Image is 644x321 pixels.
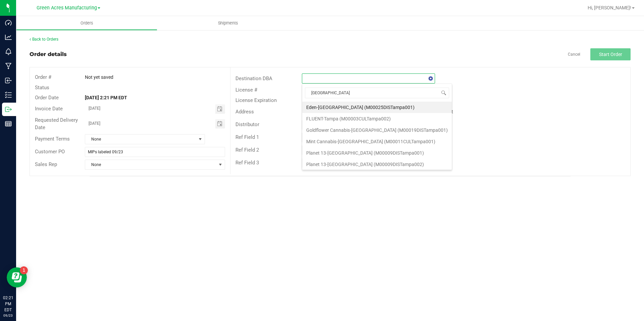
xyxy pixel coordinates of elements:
span: Order Date [35,95,59,101]
span: License # [235,87,257,93]
span: Payment Terms [35,136,70,142]
span: Status [35,85,49,91]
li: FLUENT-Tampa (M00003CULTampa002) [302,113,452,124]
span: Ref Field 1 [235,134,259,140]
iframe: Resource center unread badge [20,266,28,274]
li: Eden-[GEOGRAPHIC_DATA] (M00025DISTampa001) [302,102,452,113]
span: Distributor [235,121,259,127]
inline-svg: Inventory [5,92,12,98]
span: Destination DBA [235,75,272,82]
a: Back to Orders [30,37,58,42]
span: Ref Field 2 [235,147,259,153]
a: Cancel [568,52,580,57]
span: Toggle calendar [215,104,225,114]
span: None [85,160,216,169]
span: License Expiration [235,97,277,103]
span: Start Order [599,52,622,57]
span: Requested Delivery Date [35,117,78,131]
inline-svg: Manufacturing [5,63,12,69]
li: Mint Cannabis-[GEOGRAPHIC_DATA] (M00011CULTampa001) [302,136,452,147]
a: Orders [16,16,157,30]
li: Planet 13-[GEOGRAPHIC_DATA] (M00009DISTampa001) [302,147,452,159]
strong: [DATE] 2:21 PM EDT [85,95,127,100]
span: Order # [35,74,51,80]
li: Goldflower Cannabis-[GEOGRAPHIC_DATA] (M00019DISTampa001) [302,124,452,136]
span: Invoice Date [35,106,63,112]
inline-svg: Analytics [5,34,12,41]
button: Start Order [590,48,631,60]
a: Shipments [157,16,299,30]
div: Order details [30,50,67,58]
span: Orders [71,20,102,26]
p: 09/23 [3,313,13,318]
span: Not yet saved [85,74,113,80]
inline-svg: Dashboard [5,19,12,26]
inline-svg: Outbound [5,106,12,113]
span: None [85,135,196,144]
inline-svg: Reports [5,120,12,127]
span: Sales Rep [35,161,57,167]
li: Planet 13-[GEOGRAPHIC_DATA] (M00009DISTampa002) [302,159,452,170]
span: Address [235,109,254,115]
span: Toggle calendar [215,119,225,128]
span: Green Acres Manufacturing [37,5,97,11]
iframe: Resource center [7,267,27,287]
span: Customer PO [35,149,65,155]
span: Hi, [PERSON_NAME]! [588,5,631,10]
span: Ref Field 3 [235,160,259,166]
inline-svg: Monitoring [5,48,12,55]
span: Shipments [209,20,247,26]
inline-svg: Inbound [5,77,12,84]
p: 02:21 PM EDT [3,295,13,313]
